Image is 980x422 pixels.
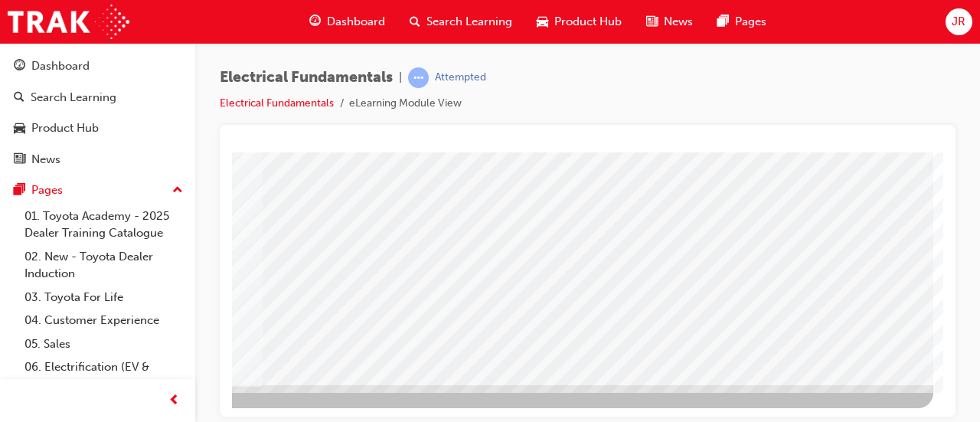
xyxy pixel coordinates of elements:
[6,49,189,176] button: DashboardSearch LearningProduct HubNews
[309,12,321,31] span: guage-icon
[408,67,429,88] span: learningRecordVerb_ATTEMPT-icon
[18,355,189,396] a: 06. Electrification (EV & Hybrid)
[14,122,25,136] span: car-icon
[705,6,779,38] a: pages-iconPages
[31,119,99,137] div: Product Hub
[14,184,25,198] span: pages-icon
[6,176,189,204] button: Pages
[664,13,693,31] span: News
[8,5,129,39] img: Trak
[399,69,402,87] span: |
[717,12,729,31] span: pages-icon
[31,57,90,75] div: Dashboard
[18,332,189,356] a: 05. Sales
[426,13,512,31] span: Search Learning
[6,83,189,112] a: Search Learning
[435,70,486,85] div: Attempted
[31,151,60,168] div: News
[18,309,189,332] a: 04. Customer Experience
[18,245,189,286] a: 02. New - Toyota Dealer Induction
[410,12,420,31] span: search-icon
[6,146,189,174] a: News
[6,52,189,80] a: Dashboard
[14,60,25,74] span: guage-icon
[220,97,334,110] a: Electrical Fundamentals
[524,6,634,38] a: car-iconProduct Hub
[172,181,183,201] span: up-icon
[735,13,766,31] span: Pages
[18,204,189,245] a: 01. Toyota Academy - 2025 Dealer Training Catalogue
[537,12,548,31] span: car-icon
[6,114,189,142] a: Product Hub
[349,95,462,113] li: eLearning Module View
[297,6,397,38] a: guage-iconDashboard
[327,13,385,31] span: Dashboard
[220,69,393,87] span: Electrical Fundamentals
[14,153,25,167] span: news-icon
[14,91,24,105] span: search-icon
[31,182,63,199] div: Pages
[952,13,965,31] span: JR
[31,89,116,106] div: Search Learning
[946,8,972,35] button: JR
[18,286,189,309] a: 03. Toyota For Life
[397,6,524,38] a: search-iconSearch Learning
[646,12,658,31] span: news-icon
[554,13,622,31] span: Product Hub
[634,6,705,38] a: news-iconNews
[168,391,180,411] span: prev-icon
